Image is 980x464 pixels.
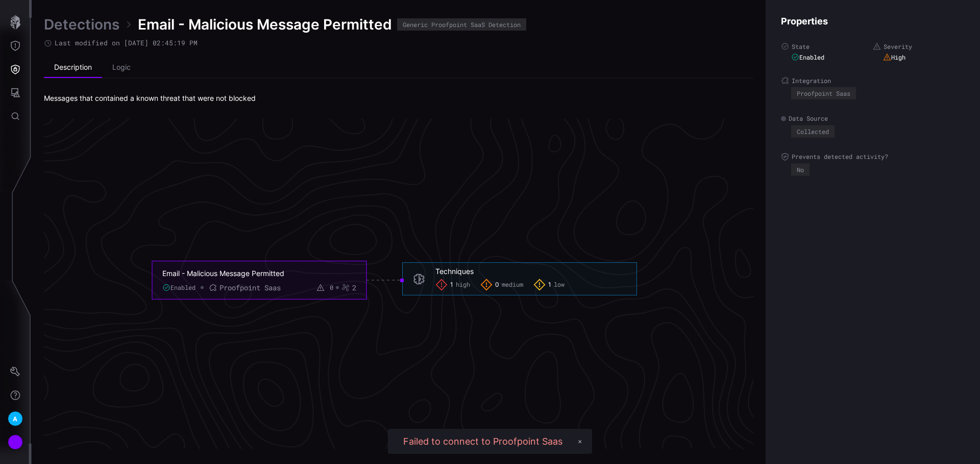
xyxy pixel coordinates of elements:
[781,153,965,161] label: Prevents detected activity?
[330,284,333,292] div: 0
[102,58,141,78] li: Logic
[450,281,453,289] span: 1
[883,53,905,61] div: High
[781,76,965,85] label: Integration
[162,268,341,278] div: Email - Malicious Message Permitted
[495,281,499,289] span: 0
[138,15,392,34] span: Email - Malicious Message Permitted
[781,42,873,50] label: State
[573,434,587,448] button: ✕
[435,267,474,276] div: Techniques
[44,94,753,103] div: Messages that contained a known threat that were not blocked
[44,58,102,78] li: Description
[403,435,562,447] div: Failed to connect to Proofpoint Saas
[502,281,523,289] span: medium
[797,90,850,96] div: Proofpoint Saas
[13,414,17,424] span: A
[548,281,551,289] span: 1
[55,39,198,47] span: Last modified on
[781,115,965,123] label: Data Source
[162,283,195,291] div: Enabled
[219,283,281,292] div: Proofpoint Saas
[781,15,965,27] h4: Properties
[797,167,804,173] div: No
[1,407,30,430] button: A
[791,53,824,61] div: Enabled
[352,283,356,292] div: 2
[403,21,521,28] div: Generic Proofpoint SaaS Detection
[554,281,565,289] span: low
[456,281,470,289] span: high
[124,38,198,47] time: [DATE] 02:45:19 PM
[797,128,829,134] div: Collected
[44,15,119,34] a: Detections
[873,42,965,50] label: Severity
